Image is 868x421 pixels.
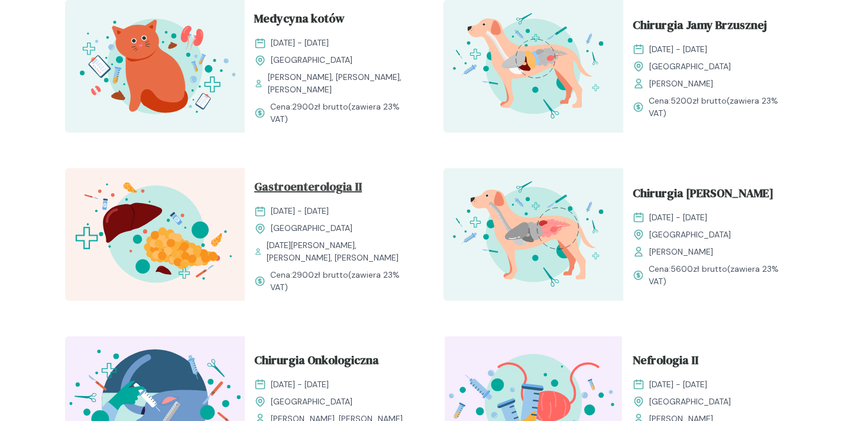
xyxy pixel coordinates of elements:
span: 2900 zł brutto [292,101,348,112]
span: [GEOGRAPHIC_DATA] [271,222,352,234]
span: [GEOGRAPHIC_DATA] [271,396,352,408]
span: [GEOGRAPHIC_DATA] [271,54,352,66]
span: [DATE] - [DATE] [649,211,707,224]
span: [GEOGRAPHIC_DATA] [649,396,731,408]
span: [PERSON_NAME], [PERSON_NAME], [PERSON_NAME] [268,71,415,96]
span: Chirurgia Jamy Brzusznej [633,16,767,38]
span: [DATE] - [DATE] [649,378,707,391]
span: Cena: (zawiera 23% VAT) [270,269,415,294]
span: Chirurgia [PERSON_NAME] [633,184,773,207]
span: [DATE] - [DATE] [271,205,329,217]
span: Chirurgia Onkologiczna [254,351,379,374]
span: [DATE] - [DATE] [271,378,329,391]
span: [PERSON_NAME] [649,246,713,258]
span: [DATE] - [DATE] [649,43,707,56]
a: Chirurgia Jamy Brzusznej [633,16,793,38]
img: ZpbG-x5LeNNTxNnM_ChiruTy%C5%82o_T.svg [443,168,623,301]
img: ZxkxEIF3NbkBX8eR_GastroII_T.svg [65,168,245,301]
span: Medycyna kotów [254,9,345,32]
a: Gastroenterologia II [254,178,415,200]
a: Medycyna kotów [254,9,415,32]
span: [GEOGRAPHIC_DATA] [649,60,731,73]
a: Chirurgia Onkologiczna [254,351,415,374]
span: 5600 zł brutto [671,263,727,274]
span: [DATE] - [DATE] [271,37,329,49]
span: [GEOGRAPHIC_DATA] [649,229,731,241]
span: Cena: (zawiera 23% VAT) [649,263,793,288]
a: Chirurgia [PERSON_NAME] [633,184,793,207]
a: Nefrologia II [633,351,793,374]
span: Cena: (zawiera 23% VAT) [649,95,793,120]
span: [PERSON_NAME] [649,78,713,90]
span: 5200 zł brutto [671,95,727,106]
span: Gastroenterologia II [254,178,362,200]
span: 2900 zł brutto [292,269,348,280]
span: Nefrologia II [633,351,698,374]
span: Cena: (zawiera 23% VAT) [270,101,415,126]
span: [DATE][PERSON_NAME], [PERSON_NAME], [PERSON_NAME] [267,239,415,264]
